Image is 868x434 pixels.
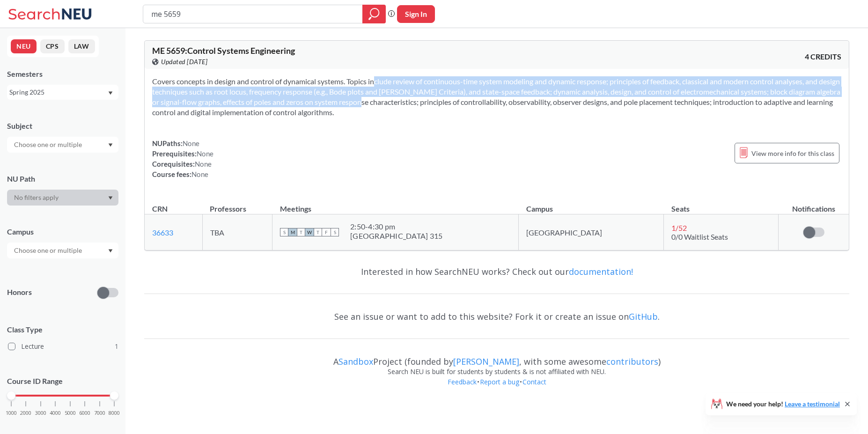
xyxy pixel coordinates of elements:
span: 0/0 Waitlist Seats [671,232,728,241]
div: Dropdown arrow [7,190,118,206]
div: 2:50 - 4:30 pm [350,222,442,231]
span: We need your help! [726,401,840,407]
a: Report a bug [479,377,520,386]
div: • • [144,377,849,401]
a: Feedback [447,377,477,386]
a: Contact [522,377,547,386]
div: Dropdown arrow [7,243,118,258]
button: Sign In [397,5,435,23]
span: 4000 [50,411,61,416]
span: T [297,228,305,236]
div: A Project (founded by , with some awesome ) [144,348,849,367]
span: 5000 [65,411,76,416]
div: CRN [152,204,168,214]
div: NU Path [7,174,118,184]
span: F [322,228,331,236]
div: Spring 2025Dropdown arrow [7,85,118,100]
div: Semesters [7,69,118,79]
a: [PERSON_NAME] [453,356,519,367]
button: NEU [11,39,37,53]
a: Sandbox [338,356,373,367]
span: 3000 [35,411,46,416]
td: TBA [202,214,272,250]
div: magnifying glass [362,5,386,23]
svg: Dropdown arrow [108,196,113,200]
input: Choose one or multiple [9,245,88,256]
span: M [288,228,297,236]
span: 7000 [94,411,105,416]
span: View more info for this class [751,147,834,159]
span: T [314,228,322,236]
span: None [183,139,199,147]
span: 6000 [79,411,90,416]
span: 4 CREDITS [805,51,841,62]
div: Dropdown arrow [7,137,118,153]
p: Honors [7,287,32,298]
div: [GEOGRAPHIC_DATA] 315 [350,231,442,241]
p: Course ID Range [7,376,118,387]
div: NUPaths: Prerequisites: Corequisites: Course fees: [152,138,213,179]
a: documentation! [569,266,633,277]
th: Seats [664,194,779,214]
button: LAW [68,39,95,53]
input: Class, professor, course number, "phrase" [150,6,356,22]
svg: Dropdown arrow [108,91,113,95]
span: S [280,228,288,236]
a: Leave a testimonial [785,400,840,408]
span: Class Type [7,324,118,335]
a: GitHub [629,311,658,322]
div: Spring 2025 [9,87,107,97]
button: CPS [40,39,65,53]
span: ME 5659 : Control Systems Engineering [152,45,295,56]
div: See an issue or want to add to this website? Fork it or create an issue on . [144,303,849,330]
span: S [331,228,339,236]
div: Search NEU is built for students by students & is not affiliated with NEU. [144,367,849,377]
label: Lecture [8,340,118,353]
th: Professors [202,194,272,214]
td: [GEOGRAPHIC_DATA] [519,214,664,250]
a: 36633 [152,228,173,237]
a: contributors [606,356,658,367]
svg: Dropdown arrow [108,249,113,253]
span: None [197,149,213,158]
svg: magnifying glass [368,7,380,21]
th: Notifications [779,194,849,214]
span: 1000 [6,411,17,416]
span: None [191,170,208,178]
span: 8000 [109,411,120,416]
input: Choose one or multiple [9,139,88,150]
span: 2000 [20,411,31,416]
div: Interested in how SearchNEU works? Check out our [144,258,849,285]
th: Campus [519,194,664,214]
span: 1 [115,341,118,352]
section: Covers concepts in design and control of dynamical systems. Topics include review of continuous-t... [152,76,841,118]
span: 1 / 52 [671,223,687,232]
span: None [195,160,212,168]
span: W [305,228,314,236]
span: Updated [DATE] [161,57,207,67]
th: Meetings [272,194,519,214]
svg: Dropdown arrow [108,143,113,147]
div: Subject [7,121,118,131]
div: Campus [7,227,118,237]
